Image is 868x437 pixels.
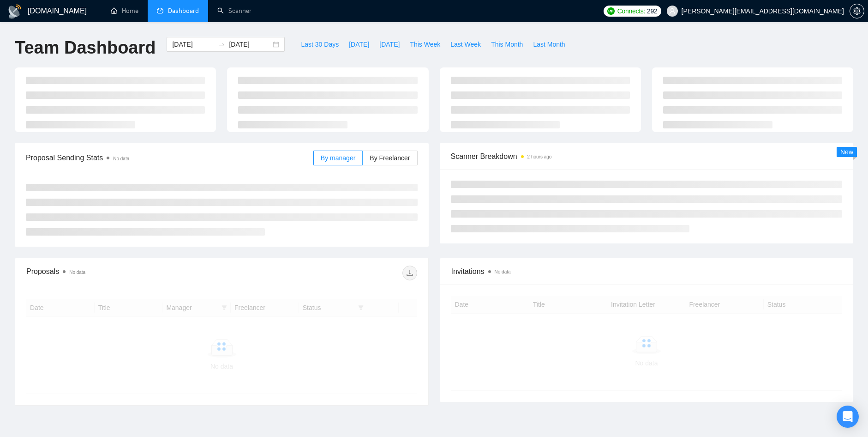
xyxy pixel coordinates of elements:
[229,39,271,49] input: End date
[647,6,657,16] span: 292
[172,39,214,49] input: Start date
[379,39,400,49] span: [DATE]
[296,37,344,52] button: Last 30 Days
[450,39,481,49] span: Last Week
[374,37,405,52] button: [DATE]
[451,151,843,162] span: Scanner Breakdown
[405,37,445,52] button: This Week
[495,269,511,274] span: No data
[15,37,156,59] h1: Team Dashboard
[617,6,645,16] span: Connects:
[218,41,225,48] span: to
[111,7,138,15] a: homeHome
[533,39,565,49] span: Last Month
[344,37,374,52] button: [DATE]
[157,7,163,14] span: dashboard
[168,7,199,15] span: Dashboard
[7,4,22,19] img: logo
[451,266,842,277] span: Invitations
[218,41,225,48] span: swap-right
[26,266,221,280] div: Proposals
[837,406,859,428] div: Open Intercom Messenger
[301,39,339,49] span: Last 30 Days
[410,39,440,49] span: This Week
[26,152,313,164] span: Proposal Sending Stats
[486,37,528,52] button: This Month
[491,39,523,49] span: This Month
[321,154,355,162] span: By manager
[840,148,853,156] span: New
[113,156,129,161] span: No data
[527,154,552,159] time: 2 hours ago
[217,7,251,15] a: searchScanner
[850,4,864,18] button: setting
[850,7,864,15] a: setting
[607,7,615,15] img: upwork-logo.png
[370,154,410,162] span: By Freelancer
[349,39,369,49] span: [DATE]
[445,37,486,52] button: Last Week
[528,37,570,52] button: Last Month
[850,7,864,15] span: setting
[669,8,676,14] span: user
[69,270,85,275] span: No data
